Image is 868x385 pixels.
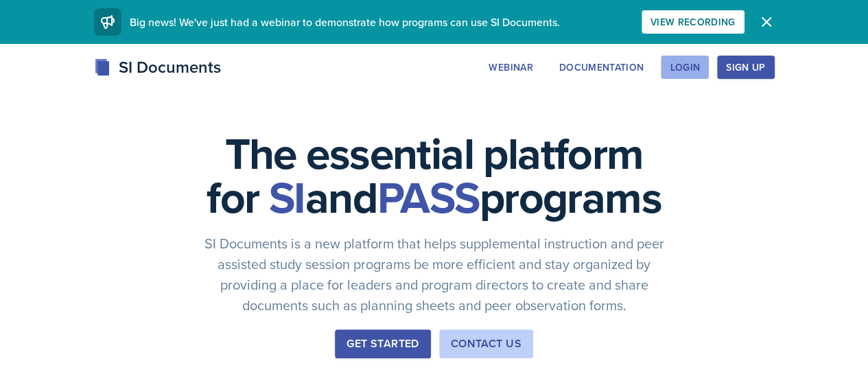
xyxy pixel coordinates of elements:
span: Big news! We've just had a webinar to demonstrate how programs can use SI Documents. [130,14,560,30]
div: SI Documents [94,55,221,80]
div: Documentation [559,62,644,73]
div: Get Started [347,336,419,352]
button: Get Started [335,329,430,358]
button: Contact Us [439,329,533,358]
button: Webinar [480,56,541,79]
button: Documentation [550,56,653,79]
div: Login [670,62,700,73]
button: Sign Up [717,56,774,79]
button: View Recording [642,10,744,34]
div: Webinar [489,62,532,73]
div: Sign Up [726,62,765,73]
button: Login [661,56,709,79]
div: Contact Us [451,336,521,352]
div: View Recording [650,16,736,27]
